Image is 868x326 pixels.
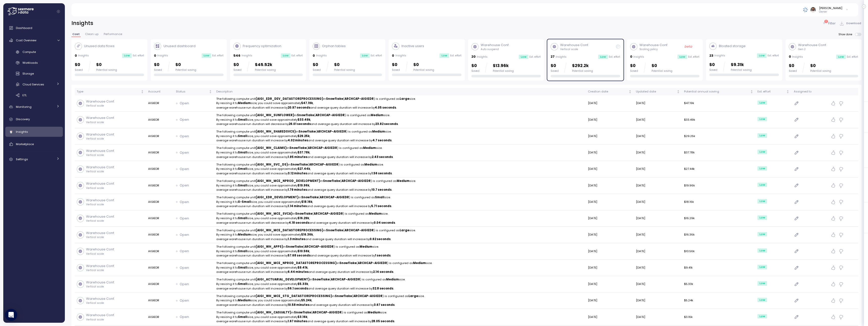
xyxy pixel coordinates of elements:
[786,90,790,93] div: Not sorted
[146,145,174,161] td: AIGIEDR
[216,212,584,216] p: The following compute unit in ( ) is configured as size.
[493,62,514,69] p: $13.96k
[413,61,434,68] p: $0
[299,129,316,134] strong: Snowflake
[96,61,117,68] p: $0
[392,61,400,68] p: $0
[360,53,370,58] div: Low
[309,162,338,167] strong: ARCHCAP-AIGIEDR
[5,114,63,124] a: Discovery
[86,132,115,137] p: Warehouse Conf.
[586,128,634,145] td: [DATE]
[757,183,767,187] div: Low
[630,54,632,59] p: 0
[180,167,189,172] p: Open
[628,90,632,93] div: Not sorted
[364,162,377,167] strong: Medium
[586,210,634,227] td: [DATE]
[313,61,321,68] p: $0
[392,53,394,58] p: 0
[238,183,247,187] strong: Small
[586,177,634,194] td: [DATE]
[22,93,27,97] span: ETL
[281,53,290,58] div: Low
[16,117,30,121] span: Discovery
[719,44,746,49] p: Bloated storage
[847,55,858,59] p: Est. effort
[688,55,699,59] p: Est. effort
[255,61,276,68] p: $45.52k
[481,43,509,48] p: Warehouse Conf.
[372,129,385,134] strong: Medium
[216,179,584,183] p: The following compute unit in ( ) is configured as size.
[630,62,638,69] p: $0
[798,48,827,51] p: Gen 2
[5,59,63,67] a: Workloads
[216,155,584,159] p: average warehouse run duration will increase by and average query duration will increase by .
[634,145,682,161] td: [DATE]
[375,106,396,110] strong: 4.05 seconds
[313,53,315,58] p: 0
[471,69,479,73] div: Saved
[133,54,144,57] p: Est. effort
[477,55,487,59] p: Insights
[238,134,247,138] strong: Small
[375,122,398,126] strong: 23.82 seconds
[750,90,753,93] div: Not sorted
[572,69,593,73] div: Potential saving
[216,167,584,171] p: By resizing it to size, you could save approximately ,
[709,68,717,72] div: Saved
[301,101,313,105] strong: $47.19k
[154,53,156,58] p: 0
[75,88,146,95] th: TypeNot sorted
[146,112,174,128] td: AIGIEDR
[86,148,115,153] p: Warehouse Conf.
[825,20,827,23] p: 2
[317,129,346,134] strong: ARCHCAP-AIGIEDR
[176,89,208,94] div: Status
[5,127,63,137] a: Insights
[256,179,320,183] strong: (AIGI_WH_MCE_NPROD_DEVELOPMENT)
[216,188,584,192] p: average warehouse run duration will increase by and average query duration will increase by .
[22,82,44,86] span: Cloud Services
[363,146,376,150] strong: Medium
[86,115,115,120] p: Warehouse Conf.
[216,138,584,143] p: average warehouse run duration will increase by and average query duration will increase by .
[481,48,509,51] p: Auto suspend
[202,53,211,58] div: Low
[819,6,842,10] div: [PERSON_NAME]
[792,55,803,59] p: Insights
[288,106,310,110] strong: 20.97 seconds
[180,101,189,106] p: Open
[75,68,83,72] div: Saved
[86,181,115,186] p: Warehouse Conf.
[291,54,303,57] p: Est. effort
[789,62,797,69] p: $0
[315,113,345,117] strong: ARCHCAP-AIGIEDR
[256,129,296,134] strong: (AIGI_WH_SHAREDSVCS)
[297,134,310,138] strong: $29.25k
[216,150,584,155] p: By resizing it to size, you could save approximately ,
[810,7,816,12] img: ACg8ocLskjvUhBDgxtSFCRx4ztb74ewwa1VrVEuDBD_Ho1mrTsQB-QE=s96-c
[141,90,144,93] div: Not sorted
[174,88,214,95] th: StatusNot sorted
[96,68,117,72] div: Potential saving
[180,200,189,205] p: Open
[5,80,63,88] a: Cloud Services
[180,134,189,139] p: Open
[243,44,281,49] p: Frequency optimization
[636,89,676,94] div: Updated date
[216,204,584,209] p: average warehouse run duration will increase by and average query duration will increase by .
[216,162,584,167] p: The following compute unit in ( ) is configured as size.
[839,20,861,27] button: Download
[810,69,831,73] div: Potential saving
[77,89,140,94] div: Type
[314,212,343,216] strong: ARCHCAP-AIGIEDR
[216,171,584,176] p: average warehouse run duration will increase by and average query duration will increase by .
[86,99,115,104] p: Warehouse Conf.
[238,101,251,105] strong: Medium
[16,130,28,134] span: Insights
[757,89,785,94] div: Est. effort
[586,112,634,128] td: [DATE]
[810,62,831,69] p: $0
